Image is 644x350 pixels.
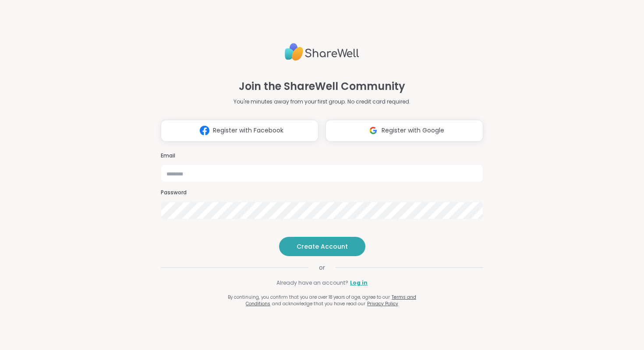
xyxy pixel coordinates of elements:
span: By continuing, you confirm that you are over 18 years of age, agree to our [228,294,390,300]
img: ShareWell Logomark [365,122,382,139]
button: Register with Google [326,120,483,142]
button: Register with Facebook [161,120,318,142]
a: Terms and Conditions [246,294,416,307]
p: You're minutes away from your first group. No credit card required. [234,98,410,106]
h1: Join the ShareWell Community [239,79,405,94]
h3: Email [161,152,483,160]
span: Register with Google [382,126,444,135]
button: Create Account [279,237,365,256]
a: Privacy Policy [367,300,398,307]
a: Log in [350,279,368,287]
span: Create Account [297,242,348,251]
h3: Password [161,189,483,196]
span: Already have an account? [276,279,348,287]
img: ShareWell Logomark [196,122,213,139]
img: ShareWell Logo [285,39,359,64]
span: or [308,263,336,272]
span: Register with Facebook [213,126,283,135]
span: and acknowledge that you have read our [272,300,365,307]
